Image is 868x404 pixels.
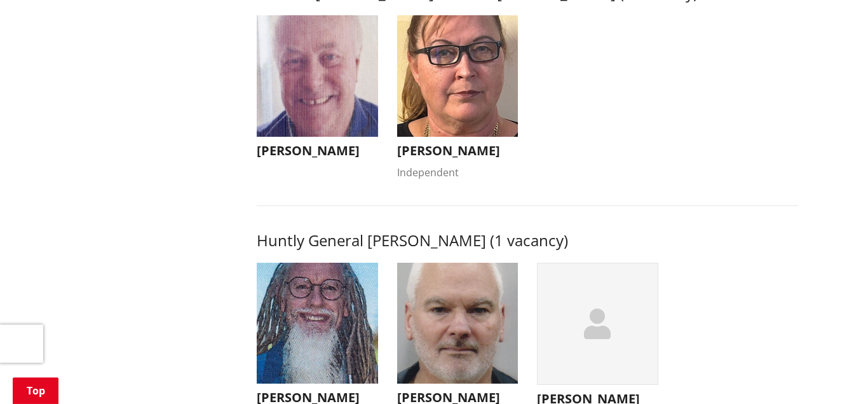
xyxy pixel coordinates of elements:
[397,263,519,384] img: WO-W-HU__CRESSWELL_M__H4V6W
[810,351,855,396] iframe: Messenger Launcher
[397,143,519,158] h3: [PERSON_NAME]
[397,15,519,180] button: [PERSON_NAME] Independent
[257,15,378,137] img: WO-W-AM__THOMSON_P__xVNpv
[257,143,378,158] h3: [PERSON_NAME]
[397,15,519,137] img: WO-W-AM__RUTHERFORD_A__U4tuY
[257,15,378,165] button: [PERSON_NAME]
[13,377,58,404] a: Top
[257,232,798,250] h3: Huntly General [PERSON_NAME] (1 vacancy)
[397,165,519,180] div: Independent
[257,263,378,384] img: WO-W-HU__WHYTE_D__s4xF2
